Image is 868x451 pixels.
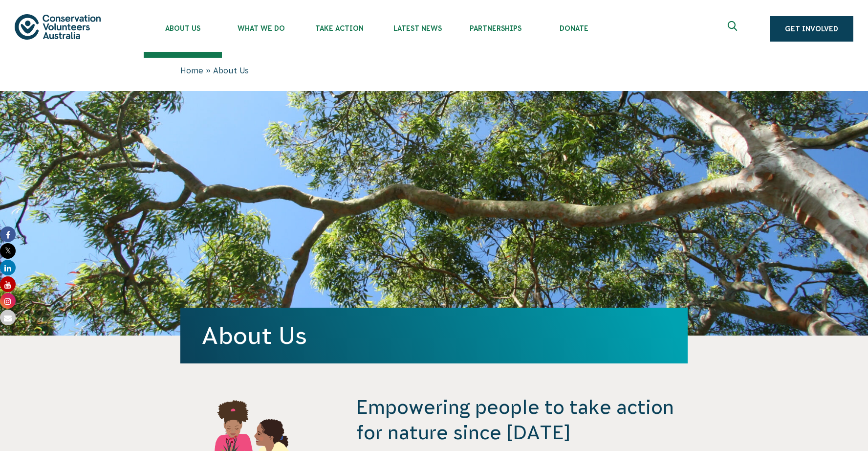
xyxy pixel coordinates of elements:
span: Partnerships [456,24,535,32]
span: » [206,66,211,75]
button: Expand search box Close search box [722,17,745,41]
img: logo.svg [15,14,101,39]
span: What We Do [222,24,300,32]
h4: Empowering people to take action for nature since [DATE] [356,394,688,445]
a: Home [180,66,203,75]
h1: About Us [202,322,666,349]
a: Get Involved [770,16,853,42]
span: About Us [144,24,222,32]
span: About Us [213,66,249,75]
span: Take Action [300,24,378,32]
span: Expand search box [728,21,740,37]
span: Latest News [378,24,456,32]
span: Donate [535,24,613,32]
